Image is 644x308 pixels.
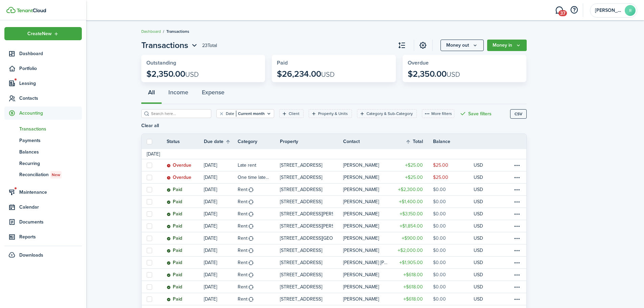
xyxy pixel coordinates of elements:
p: [STREET_ADDRESS] [280,162,322,169]
p: USD [474,271,483,278]
button: Clear filter [219,111,224,116]
table-info-title: Rent [238,247,247,254]
span: Create New [27,31,52,36]
a: Rent [238,184,280,195]
p: [STREET_ADDRESS] [280,247,322,254]
span: Portfolio [19,65,82,72]
a: $0.00 [433,269,474,281]
table-info-title: Rent [238,198,247,205]
table-amount-title: $1,905.00 [399,259,423,266]
span: Reports [19,233,82,240]
a: Overdue [167,159,204,171]
table-profile-info-text: [PERSON_NAME] [PERSON_NAME] [343,260,388,265]
a: $900.00 [392,232,433,244]
a: Dashboard [4,47,82,60]
p: [DATE] [204,162,217,169]
a: [DATE] [204,281,238,293]
table-profile-info-text: [PERSON_NAME] [343,163,379,168]
p: [DATE] [204,198,217,205]
p: USD [474,198,483,205]
p: [STREET_ADDRESS] [280,283,322,290]
table-profile-info-text: [PERSON_NAME] [343,236,379,241]
span: Leasing [19,80,82,87]
p: [STREET_ADDRESS] [280,271,322,278]
th: Contact [343,138,392,145]
span: Transactions [141,39,188,51]
a: [PERSON_NAME] [343,293,392,305]
a: Rent [238,220,280,232]
p: USD [474,259,483,266]
button: Transactions [141,39,199,51]
span: Balances [19,148,82,156]
p: $2,350.00 [408,69,460,79]
a: USD [474,184,492,195]
table-amount-description: $0.00 [433,186,446,193]
table-amount-title: $25.00 [405,162,423,169]
p: USD [474,162,483,169]
a: [PERSON_NAME] [PERSON_NAME] [343,257,392,268]
a: Paid [167,293,204,305]
a: $618.00 [392,293,433,305]
td: [DATE] [142,150,165,158]
a: Paid [167,196,204,208]
a: Recurring [4,158,82,169]
status: Paid [167,284,182,290]
button: Money out [440,40,484,51]
table-info-title: Rent [238,222,247,230]
table-amount-description: $0.00 [433,271,446,278]
span: Dashboard [19,50,82,57]
a: $25.00 [433,159,474,171]
table-profile-info-text: [PERSON_NAME] [343,284,379,290]
button: Open menu [141,39,199,51]
status: Overdue [167,163,191,168]
widget-stats-title: Outstanding [146,60,260,66]
a: USD [474,232,492,244]
a: $2,000.00 [392,244,433,256]
a: [DATE] [204,293,238,305]
span: Payments [19,137,82,144]
a: $0.00 [433,208,474,220]
status: Overdue [167,175,191,180]
th: Sort [405,138,433,146]
p: [STREET_ADDRESS] [280,174,322,181]
p: USD [474,186,483,193]
button: More filters [422,109,454,118]
filter-tag-label: Property & Units [318,111,348,117]
th: Property [280,138,343,145]
a: ReconciliationNew [4,169,82,181]
button: Save filters [459,109,492,118]
avatar-text: R [625,5,636,16]
a: $618.00 [392,269,433,281]
filter-tag: Open filter [216,109,274,118]
a: USD [474,269,492,281]
a: [STREET_ADDRESS] [280,244,343,256]
a: $0.00 [433,220,474,232]
a: Transactions [4,123,82,135]
p: [STREET_ADDRESS] [280,186,322,193]
a: [PERSON_NAME] [343,159,392,171]
span: Reconciliation [19,171,82,179]
p: $2,350.00 [146,69,199,79]
a: [STREET_ADDRESS] [280,269,343,281]
table-info-title: Rent [238,271,247,278]
p: [STREET_ADDRESS] [280,198,322,205]
a: Rent [238,257,280,268]
a: Reports [4,230,82,243]
p: [DATE] [204,210,217,217]
a: USD [474,220,492,232]
button: Expense [195,84,231,104]
a: [STREET_ADDRESS] [280,196,343,208]
p: $26,234.00 [277,69,335,79]
a: [PERSON_NAME] [343,196,392,208]
span: Recurring [19,160,82,167]
span: Documents [19,218,82,226]
p: USD [474,174,483,181]
a: [STREET_ADDRESS][PERSON_NAME] [280,208,343,220]
img: TenantCloud [17,8,46,13]
table-profile-info-text: [PERSON_NAME] [343,297,379,302]
p: [STREET_ADDRESS][PERSON_NAME] [280,210,333,217]
a: [DATE] [204,232,238,244]
status: Paid [167,211,182,217]
table-amount-description: $0.00 [433,198,446,205]
a: Overdue [167,171,204,183]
